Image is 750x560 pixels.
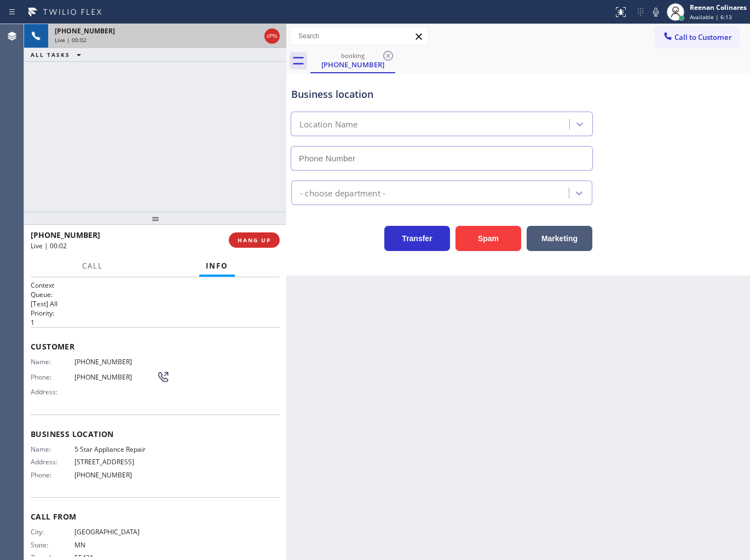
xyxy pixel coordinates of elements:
span: MN [74,541,157,549]
button: Call [76,255,109,277]
button: HANG UP [229,232,280,248]
span: ALL TASKS [31,51,70,59]
div: Location Name [299,118,358,131]
div: (612) 669-8689 [311,49,394,72]
span: [PHONE_NUMBER] [31,230,100,240]
span: Address: [31,458,74,466]
span: [PHONE_NUMBER] [74,373,157,381]
span: Phone: [31,471,74,479]
span: Call to Customer [674,32,732,42]
h1: Context [31,281,280,290]
p: 1 [31,318,280,327]
span: Live | 00:02 [31,241,67,250]
button: ALL TASKS [24,48,92,61]
span: State: [31,541,74,549]
button: Mute [648,4,664,20]
input: Search [290,27,428,45]
span: City: [31,528,74,536]
span: Call From [31,511,280,522]
div: Business location [291,87,592,102]
span: [PHONE_NUMBER] [74,471,157,479]
div: booking [311,51,394,60]
span: 5 Star Appliance Repair [74,445,157,453]
div: - choose department - [300,186,385,199]
input: Phone Number [291,146,593,171]
div: Reenan Colinares [690,3,747,12]
h2: Queue: [31,290,280,299]
span: Call [82,261,103,271]
p: [Test] All [31,299,280,308]
span: HANG UP [238,236,271,244]
button: Marketing [527,226,592,251]
span: Info [206,261,228,271]
span: Available | 6:13 [690,13,732,21]
span: [GEOGRAPHIC_DATA] [74,528,157,536]
div: [PHONE_NUMBER] [311,60,394,69]
span: Customer [31,341,280,352]
span: [STREET_ADDRESS] [74,458,157,466]
span: Live | 00:02 [55,36,86,44]
span: [PHONE_NUMBER] [74,358,157,366]
h2: Priority: [31,308,280,318]
button: Hang up [264,28,280,44]
span: Name: [31,445,74,453]
button: Info [199,255,235,277]
button: Transfer [384,226,450,251]
span: Address: [31,388,74,396]
button: Spam [455,226,521,251]
span: Business location [31,429,280,439]
span: [PHONE_NUMBER] [55,26,115,36]
button: Call to Customer [655,27,739,48]
span: Name: [31,358,74,366]
span: Phone: [31,373,74,381]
